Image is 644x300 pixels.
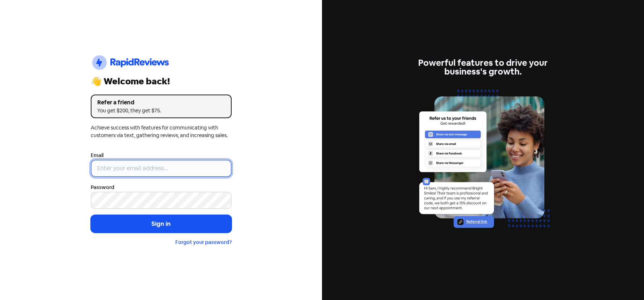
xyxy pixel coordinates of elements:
div: You get $200, they get $75. [97,107,225,115]
label: Email [91,152,103,159]
div: Powerful features to drive your business's growth. [413,59,554,76]
label: Password [91,184,114,191]
div: 👋 Welcome back! [91,77,232,86]
div: Refer a friend [97,98,225,107]
input: Enter your email address... [91,160,232,177]
div: Achieve success with features for communicating with customers via text, gathering reviews, and i... [91,124,232,139]
a: Forgot your password? [175,239,232,245]
button: Sign in [91,215,232,233]
img: referrals [413,85,554,241]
